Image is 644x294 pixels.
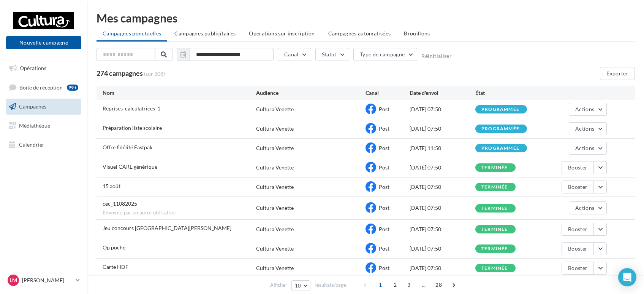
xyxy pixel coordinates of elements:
a: LM [PERSON_NAME] [6,273,81,288]
a: Médiathèque [5,118,83,134]
div: Canal [366,89,409,97]
span: Actions [575,106,594,112]
div: [DATE] 07:50 [410,225,475,233]
span: Préparation liste scolaire [103,125,162,131]
span: Post [379,184,389,190]
span: Post [379,106,389,112]
div: [DATE] 07:50 [410,164,475,171]
span: Opérations [20,65,46,71]
div: programmée [481,126,519,131]
div: Cultura Venette [256,105,294,113]
div: [DATE] 07:50 [410,125,475,133]
button: Booster [562,242,594,255]
div: Cultura Venette [256,125,294,133]
span: 28 [432,279,445,291]
div: Cultura Venette [256,183,294,191]
div: [DATE] 07:50 [410,264,475,272]
span: Afficher [270,281,287,289]
div: Audience [256,89,366,97]
div: terminée [481,206,508,211]
a: Opérations [5,60,83,76]
span: LM [9,276,17,284]
div: terminée [481,266,508,271]
button: Actions [569,122,607,135]
button: Booster [562,161,594,174]
div: [DATE] 07:50 [410,183,475,191]
button: Booster [562,223,594,236]
button: Booster [562,262,594,275]
span: Carte HDF [103,264,128,270]
button: Actions [569,142,607,155]
span: Post [379,226,389,232]
span: Post [379,205,389,211]
button: 10 [291,280,311,291]
span: Médiathèque [19,122,50,129]
span: Campagnes publicitaires [174,30,236,37]
a: Calendrier [5,137,83,153]
button: Statut [315,48,349,61]
span: Offre fidélité Eastpak [103,144,152,150]
div: État [475,89,541,97]
button: Nouvelle campagne [6,36,81,49]
div: programmée [481,146,519,151]
span: Op poche [103,244,125,251]
span: Reprises_calculatrices_1 [103,105,160,112]
div: Mes campagnes [97,12,635,24]
div: Cultura Venette [256,264,294,272]
span: 1 [374,279,386,291]
span: Actions [575,205,594,211]
div: 99+ [67,85,78,91]
span: Post [379,245,389,252]
span: cec_11082025 [103,200,137,207]
span: 15 août [103,183,120,189]
a: Boîte de réception99+ [5,79,83,96]
div: [DATE] 07:50 [410,105,475,113]
span: résultats/page [315,281,346,289]
div: Cultura Venette [256,144,294,152]
span: 3 [403,279,415,291]
span: 2 [389,279,401,291]
span: Post [379,164,389,171]
span: Actions [575,125,594,132]
button: Réinitialiser [421,53,452,59]
button: Actions [569,201,607,214]
span: 274 campagnes [97,69,143,77]
span: Operations sur inscription [249,30,315,37]
div: [DATE] 07:50 [410,204,475,212]
div: Cultura Venette [256,204,294,212]
span: Brouillons [404,30,430,37]
span: 10 [295,283,301,289]
div: terminée [481,246,508,251]
span: Post [379,265,389,271]
div: Open Intercom Messenger [618,268,636,286]
button: Canal [278,48,311,61]
div: Nom [103,89,256,97]
div: [DATE] 11:50 [410,144,475,152]
span: Visuel CARE générique [103,163,157,170]
div: terminée [481,185,508,190]
p: [PERSON_NAME] [22,276,73,284]
span: Post [379,145,389,151]
button: Exporter [600,67,635,80]
span: ... [418,279,430,291]
div: Date d'envoi [410,89,475,97]
div: Cultura Venette [256,225,294,233]
div: terminée [481,165,508,170]
span: (sur 308) [144,70,165,78]
div: [DATE] 07:50 [410,245,475,252]
span: Actions [575,145,594,151]
div: Cultura Venette [256,245,294,252]
span: Campagnes automatisées [328,30,391,37]
button: Booster [562,181,594,193]
span: Boîte de réception [19,84,63,90]
span: Envoyée par un autre utilisateur [103,209,256,216]
div: programmée [481,107,519,112]
span: Calendrier [19,141,44,147]
button: Actions [569,103,607,116]
span: Post [379,125,389,132]
div: terminée [481,227,508,232]
button: Type de campagne [353,48,418,61]
span: Campagnes [19,103,46,110]
a: Campagnes [5,99,83,115]
div: Cultura Venette [256,164,294,171]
